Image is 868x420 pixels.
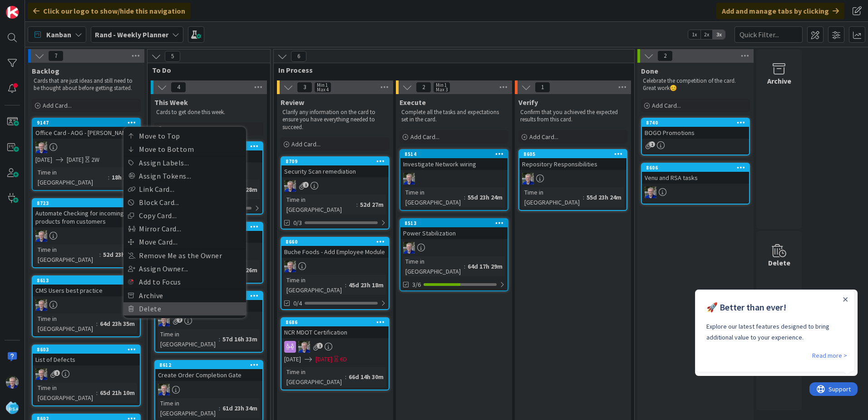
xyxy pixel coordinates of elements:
div: 9147Move to TopMove to BottomAssign Labels...Assign Tokens...Link Card...Block Card...Copy Card..... [33,119,140,139]
span: : [345,372,346,382]
div: Time in [GEOGRAPHIC_DATA] [35,167,108,187]
div: Time in [GEOGRAPHIC_DATA] [35,314,96,334]
div: RT [33,230,140,242]
div: 8605Repository Responsibilities [519,150,626,170]
a: 8613CMS Users best practiceRTTime in [GEOGRAPHIC_DATA]:64d 23h 35m [32,275,141,337]
div: Time in [GEOGRAPHIC_DATA] [403,256,464,276]
div: Power Stabilization [400,227,508,239]
img: RT [284,260,296,272]
span: : [464,261,465,271]
div: Click our logo to show/hide this navigation [28,3,191,19]
div: RT [281,180,389,192]
img: RT [6,376,19,389]
div: 6D [340,355,347,364]
img: RT [645,186,656,198]
div: 61d 23h 34m [220,403,260,413]
div: RT [155,315,262,326]
span: 4 [171,82,186,93]
span: 1 [317,343,323,349]
span: 1 [535,82,550,93]
span: 6 [291,51,306,62]
a: Copy Card... [123,209,246,222]
span: To Do [152,65,259,75]
div: 8740 [642,119,749,127]
div: Time in [GEOGRAPHIC_DATA] [403,187,464,207]
img: RT [158,384,170,395]
iframe: UserGuiding Product Updates RC Tooltip [695,290,858,376]
div: 8612Create Order Completion Gate [155,361,262,381]
div: 9147 [37,120,140,126]
span: Add Card... [291,140,321,148]
span: : [345,280,346,290]
div: 8606 [646,165,749,171]
a: Link Card... [123,183,246,196]
div: 8514Investigate Network wiring [400,150,508,170]
div: 57d 16h 33m [220,334,260,344]
span: Review [281,98,304,107]
span: Add Card... [43,101,72,110]
p: Clarify any information on the card to ensure you have everything needed to succeed. [282,109,388,131]
div: 8660 [286,239,389,245]
a: Block Card... [123,196,246,209]
div: 8723 [33,199,140,207]
span: 1 [649,141,655,147]
span: 3 [297,82,312,93]
span: : [96,319,98,329]
div: Max 3 [436,87,448,92]
div: 8740 [646,120,749,126]
div: 8514 [400,150,508,158]
span: 2 [657,50,673,61]
div: 8686 [281,318,389,326]
div: 64d 23h 35m [98,319,137,329]
div: 8612 [155,361,262,369]
p: Complete all the tasks and expectations set in the card. [401,109,507,124]
a: 8660Buche Foods - Add Employee ModuleRTTime in [GEOGRAPHIC_DATA]:45d 23h 18m0/4 [281,237,390,310]
span: Add Card... [410,133,439,141]
img: RT [158,315,170,326]
a: 8723Automate Checking for incoming products from customersRTTime in [GEOGRAPHIC_DATA]:52d 23h 4m [32,198,141,268]
a: 9147Move to TopMove to BottomAssign Labels...Assign Tokens...Link Card...Block Card...Copy Card..... [32,118,141,191]
img: RT [35,299,47,311]
a: Move to Top [123,130,246,143]
span: : [99,250,101,260]
div: 8603List of Defects [33,345,140,365]
div: RT [281,260,389,272]
div: 8606Venu and RSA tasks [642,164,749,184]
span: [DATE] [316,355,332,364]
p: Cards to get done this week. [156,109,261,116]
div: 8613 [37,277,140,284]
span: [DATE] [67,155,84,165]
a: Remove Me as the Owner [123,249,246,262]
span: : [464,192,465,202]
div: 8605 [519,150,626,158]
span: : [219,334,220,344]
span: Add Card... [652,101,681,110]
a: 8605Repository ResponsibilitiesRTTime in [GEOGRAPHIC_DATA]:55d 23h 24m [518,149,627,211]
div: 8513Power Stabilization [400,219,508,239]
span: 3x [713,30,725,39]
div: 66d 14h 30m [346,372,386,382]
span: : [356,200,358,210]
span: 1 [303,182,309,188]
span: Done [641,66,658,75]
div: NCR MDOT Certification [281,326,389,338]
div: 9147Move to TopMove to BottomAssign Labels...Assign Tokens...Link Card...Block Card...Copy Card..... [33,119,140,127]
div: 52d 27m [358,200,386,210]
a: 8740BOGO Promotions [641,118,750,155]
div: Delete [768,257,790,268]
div: 8603 [37,346,140,353]
div: Archive [767,75,791,86]
a: 8603List of DefectsRTTime in [GEOGRAPHIC_DATA]:65d 21h 10m [32,345,141,406]
div: BOGO Promotions [642,127,749,139]
div: 65d 21h 10m [98,388,137,398]
p: Cards that are just ideas and still need to be thought about before getting started. [34,77,139,92]
span: In Process [278,65,623,75]
span: 3/6 [412,280,421,290]
div: Time in [GEOGRAPHIC_DATA] [284,367,345,387]
a: 8700Nilssen Conversion IssuesRTTime in [GEOGRAPHIC_DATA]:57d 16h 33m [154,291,263,353]
div: 8686NCR MDOT Certification [281,318,389,338]
div: RT [400,173,508,185]
div: 8740BOGO Promotions [642,119,749,139]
